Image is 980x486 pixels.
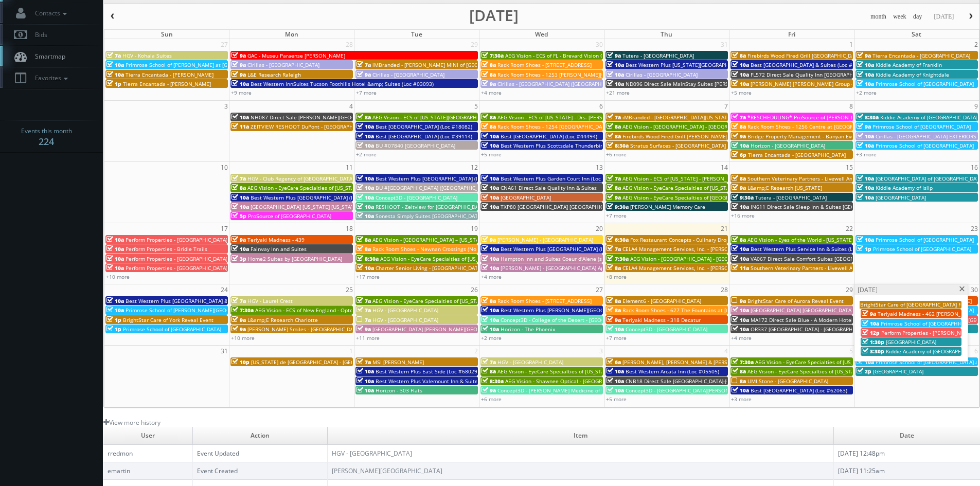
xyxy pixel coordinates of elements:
span: 1p [106,80,121,87]
span: 1p [106,316,121,323]
span: 10a [482,255,499,262]
span: Cirillas - [GEOGRAPHIC_DATA] [372,71,444,78]
span: 9a [482,236,496,243]
span: Primrose School of [PERSON_NAME] at [GEOGRAPHIC_DATA] [126,61,273,68]
span: Primrose School of [GEOGRAPHIC_DATA] [123,326,221,333]
span: 11a [231,123,249,130]
span: 10a [857,61,874,68]
span: 7:30a [482,52,504,59]
span: AEG Vision - EyeCare Specialties of [GEOGRAPHIC_DATA] - Medfield Eye Associates [622,194,825,201]
span: 10a [862,320,879,327]
span: 10a [231,245,249,253]
span: 8a [482,368,496,375]
span: RESHOOT - Zeitview for [GEOGRAPHIC_DATA] [376,203,486,210]
span: 10a [482,203,499,210]
span: 7a [357,316,371,323]
span: 10a [106,255,124,262]
a: +8 more [606,273,627,280]
span: 8a [607,264,621,272]
span: 10a [857,142,874,149]
span: [PERSON_NAME] - [GEOGRAPHIC_DATA] [497,236,593,243]
a: +3 more [856,151,877,158]
span: Primrose School of [GEOGRAPHIC_DATA] [881,320,979,327]
span: 8a [607,133,621,140]
a: +7 more [356,89,377,96]
span: 10a [857,133,874,140]
span: 10a [106,236,124,243]
span: 10a [231,114,249,121]
span: Firebirds Wood Fired Grill [PERSON_NAME] [622,133,727,140]
span: Kiddie Academy of Knightdale [876,71,949,78]
span: Tierra Encantada - [PERSON_NAME] [123,80,211,87]
span: 6:30a [607,236,629,243]
span: 10a [482,264,499,272]
span: CELA4 Management Services, Inc. - [PERSON_NAME] Hyundai [622,245,773,253]
span: 9a [732,297,746,304]
span: 9a [231,316,246,323]
span: HGV - [GEOGRAPHIC_DATA] [497,358,563,366]
span: Sonesta Simply Suites [GEOGRAPHIC_DATA] [376,212,483,220]
span: IN611 Direct Sale Sleep Inn & Suites [GEOGRAPHIC_DATA] [751,203,893,210]
a: +5 more [731,89,752,96]
span: [PERSON_NAME] [PERSON_NAME] Group - [GEOGRAPHIC_DATA] - [STREET_ADDRESS] [751,80,956,87]
a: +11 more [356,334,380,341]
span: [US_STATE] de [GEOGRAPHIC_DATA] - [GEOGRAPHIC_DATA] [251,358,393,366]
span: 7a [357,297,371,304]
span: 10a [357,133,374,140]
span: 8a [231,184,246,191]
span: 9a [857,123,871,130]
span: HGV - Laurel Crest [247,297,293,304]
span: 10a [231,194,249,201]
span: Tierra Encantada - [PERSON_NAME] [126,71,213,78]
span: 10a [732,80,749,87]
span: Fairway Inn and Suites [251,245,307,253]
span: Rack Room Shoes - 1253 [PERSON_NAME][GEOGRAPHIC_DATA] [497,71,650,78]
span: 8a [357,236,371,243]
span: 9a [862,310,876,317]
span: Fox Restaurant Concepts - Culinary Dropout [630,236,738,243]
span: AEG Vision - [GEOGRAPHIC_DATA] - [GEOGRAPHIC_DATA] [630,255,767,262]
span: 8:30a [357,255,379,262]
span: HGV - [GEOGRAPHIC_DATA] [372,316,438,323]
span: 3p [231,255,246,262]
span: 1:30p [862,338,884,346]
span: 10a [357,264,374,272]
span: NH087 Direct Sale [PERSON_NAME][GEOGRAPHIC_DATA], Ascend Hotel Collection [251,114,452,121]
span: AEG Vision - ECS of FL - Brevard Vision Care - [PERSON_NAME] [505,52,657,59]
span: 10a [482,326,499,333]
span: Concept3D - College of the Desert - [GEOGRAPHIC_DATA] [501,316,639,323]
span: [GEOGRAPHIC_DATA] [PERSON_NAME][GEOGRAPHIC_DATA] [372,326,515,333]
a: +10 more [106,273,130,280]
span: 10a [482,194,499,201]
button: month [867,10,890,23]
span: 7:30a [607,255,629,262]
span: AEG Vision - EyeCare Specialties of [US_STATE] – [PERSON_NAME] Vision [755,358,933,366]
span: Kiddie Academy of Franklin [876,61,942,68]
a: +2 more [856,89,877,96]
span: 7a [106,52,121,59]
a: +2 more [356,151,377,158]
span: 9a [231,326,246,333]
span: 10a [732,255,749,262]
span: 10a [607,71,624,78]
span: 8a [607,184,621,191]
span: 10a [732,61,749,68]
span: 8:30a [607,142,629,149]
span: 10a [482,245,499,253]
span: 9:30a [732,194,754,201]
span: AEG Vision - ECS of New England - OptomEyes Health – [GEOGRAPHIC_DATA] [255,307,443,314]
span: AEG Vision - ECS of [US_STATE] - Drs. [PERSON_NAME] and [PERSON_NAME] [497,114,682,121]
span: Teriyaki Madness - 462 [PERSON_NAME] [878,310,977,317]
span: Best Western Plus Garden Court Inn (Loc #05224) [501,175,623,182]
span: 9:30a [607,203,629,210]
span: Bids [30,30,47,39]
span: 7a [357,61,371,68]
span: L&E Research Raleigh [247,71,301,78]
span: 10a [357,194,374,201]
span: Primrose School of [GEOGRAPHIC_DATA] [872,123,971,130]
span: 7:30a [231,307,254,314]
span: AEG Vision - EyeCare Specialties of [US_STATE] – [PERSON_NAME] Eye Care [372,297,557,304]
span: Best Western Plus East Side (Loc #68029) [376,368,479,375]
span: 10a [607,326,624,333]
span: Best Western Plus [GEOGRAPHIC_DATA] & Suites (Loc #45093) [126,297,278,304]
